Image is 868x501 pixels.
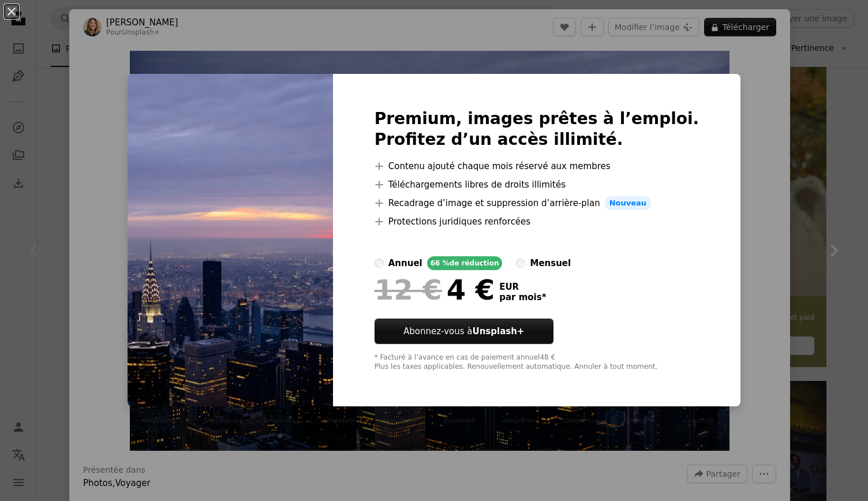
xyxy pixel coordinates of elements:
[375,275,495,305] div: 4 €
[530,256,571,270] div: mensuel
[499,292,546,302] span: par mois *
[388,256,422,270] div: annuel
[128,74,333,406] img: premium_photo-1714051660720-888e8454a021
[605,196,651,210] span: Nouveau
[375,275,442,305] span: 12 €
[427,256,503,270] div: 66 % de réduction
[375,259,384,268] input: annuel66 %de réduction
[375,215,699,229] li: Protections juridiques renforcées
[375,196,699,210] li: Recadrage d’image et suppression d’arrière-plan
[375,319,553,344] button: Abonnez-vous àUnsplash+
[375,109,699,150] h2: Premium, images prêtes à l’emploi. Profitez d’un accès illimité.
[375,159,699,173] li: Contenu ajouté chaque mois réservé aux membres
[516,259,525,268] input: mensuel
[375,178,699,192] li: Téléchargements libres de droits illimités
[472,326,524,337] strong: Unsplash+
[499,282,546,292] span: EUR
[375,353,699,372] div: * Facturé à l’avance en cas de paiement annuel 48 € Plus les taxes applicables. Renouvellement au...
